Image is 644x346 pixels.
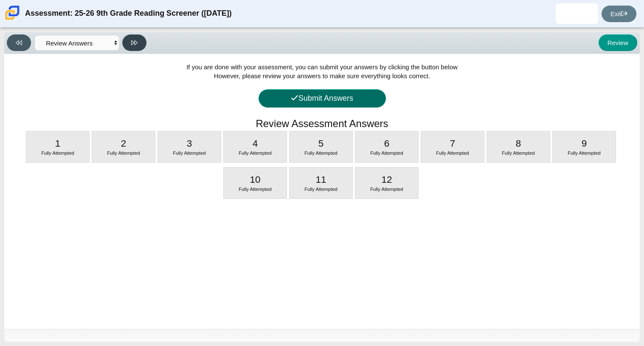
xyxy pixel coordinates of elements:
[599,34,637,51] button: Review
[381,174,392,185] span: 12
[450,138,456,149] span: 7
[186,63,458,79] span: If you are done with your assessment, you can submit your answers by clicking the button below Ho...
[256,116,388,131] h1: Review Assessment Answers
[582,138,587,149] span: 9
[436,150,469,156] span: Fully Attempted
[304,150,337,156] span: Fully Attempted
[502,150,535,156] span: Fully Attempted
[602,6,636,22] a: Exit
[370,187,403,192] span: Fully Attempted
[516,138,521,149] span: 8
[304,187,337,192] span: Fully Attempted
[315,174,326,185] span: 11
[570,7,584,20] img: rodrigo.esquivelle.Qouslq
[239,187,272,192] span: Fully Attempted
[3,4,21,22] img: Carmen School of Science & Technology
[55,138,61,149] span: 1
[259,89,386,108] button: Submit Answers
[253,138,258,149] span: 4
[121,138,127,149] span: 2
[25,3,232,24] div: Assessment: 25-26 9th Grade Reading Screener ([DATE])
[384,138,390,149] span: 6
[3,16,21,23] a: Carmen School of Science & Technology
[41,150,74,156] span: Fully Attempted
[239,150,272,156] span: Fully Attempted
[318,138,324,149] span: 5
[370,150,403,156] span: Fully Attempted
[568,150,601,156] span: Fully Attempted
[187,138,192,149] span: 3
[107,150,140,156] span: Fully Attempted
[173,150,206,156] span: Fully Attempted
[250,174,260,185] span: 10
